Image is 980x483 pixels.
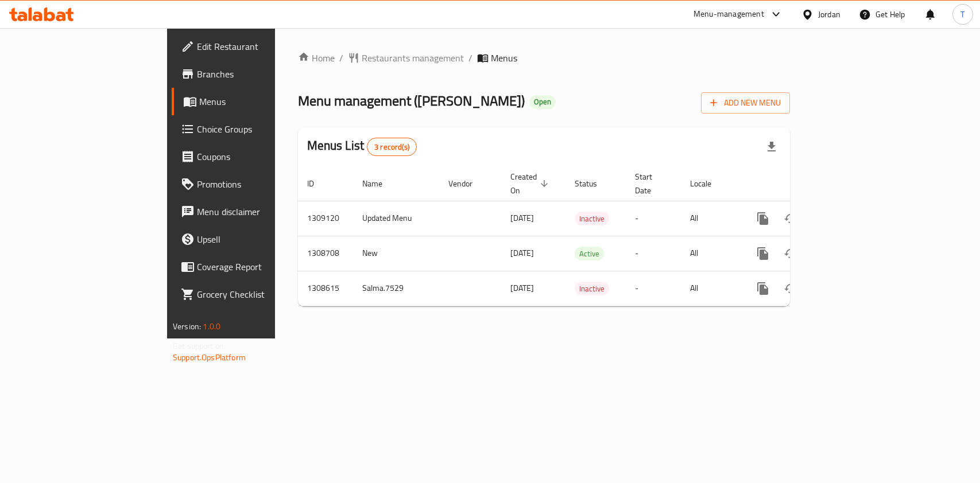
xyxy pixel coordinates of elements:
span: Status [575,177,612,190]
li: / [339,51,343,65]
span: [DATE] [510,211,534,225]
div: Export file [758,133,785,161]
a: Branches [172,60,331,88]
td: - [626,236,681,271]
a: Grocery Checklist [172,281,331,308]
td: Updated Menu [353,201,439,236]
a: Choice Groups [172,115,331,143]
button: more [749,275,777,302]
span: Grocery Checklist [197,287,321,301]
span: Open [529,97,556,107]
span: 3 record(s) [367,142,416,153]
span: Promotions [197,177,321,191]
a: Edit Restaurant [172,33,331,60]
span: Menus [199,95,321,108]
span: Choice Groups [197,122,321,136]
span: Start Date [635,170,667,197]
div: Open [529,95,556,109]
span: Created On [510,170,552,197]
span: Coverage Report [197,260,321,274]
span: Locale [690,177,726,190]
h2: Menus List [307,137,417,156]
nav: breadcrumb [298,51,790,65]
span: Upsell [197,232,321,246]
a: Upsell [172,225,331,253]
div: Inactive [575,212,609,225]
div: Total records count [367,138,417,156]
td: - [626,201,681,236]
table: enhanced table [298,166,869,306]
td: All [681,236,740,271]
span: Active [575,247,604,260]
span: Version: [173,319,201,334]
td: All [681,201,740,236]
a: Menu disclaimer [172,198,331,225]
span: Coupons [197,150,321,163]
span: Inactive [575,212,609,225]
a: Menus [172,88,331,115]
td: All [681,271,740,306]
button: Change Status [777,205,804,232]
span: 1.0.0 [203,319,220,334]
div: Jordan [818,8,840,21]
a: Coverage Report [172,253,331,281]
button: Change Status [777,275,804,302]
td: New [353,236,439,271]
div: Menu-management [694,7,764,21]
span: Get support on: [173,338,226,353]
button: Add New Menu [701,92,790,114]
td: Salma.7529 [353,271,439,306]
span: [DATE] [510,246,534,260]
span: [DATE] [510,281,534,295]
a: Coupons [172,143,331,170]
span: Menus [491,51,517,65]
span: Name [362,177,397,190]
span: Vendor [448,177,487,190]
span: Menu disclaimer [197,205,321,219]
button: Change Status [777,240,804,267]
span: Edit Restaurant [197,40,321,53]
li: / [468,51,472,65]
span: Branches [197,67,321,81]
span: ID [307,177,329,190]
span: Restaurants management [362,51,464,65]
th: Actions [740,166,869,201]
button: more [749,205,777,232]
a: Promotions [172,170,331,198]
span: Add New Menu [710,96,781,110]
a: Restaurants management [348,51,464,65]
span: T [960,8,964,21]
td: - [626,271,681,306]
a: Support.OpsPlatform [173,350,246,365]
span: Inactive [575,282,609,295]
span: Menu management ( [PERSON_NAME] ) [298,88,525,114]
button: more [749,240,777,267]
div: Inactive [575,282,609,295]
